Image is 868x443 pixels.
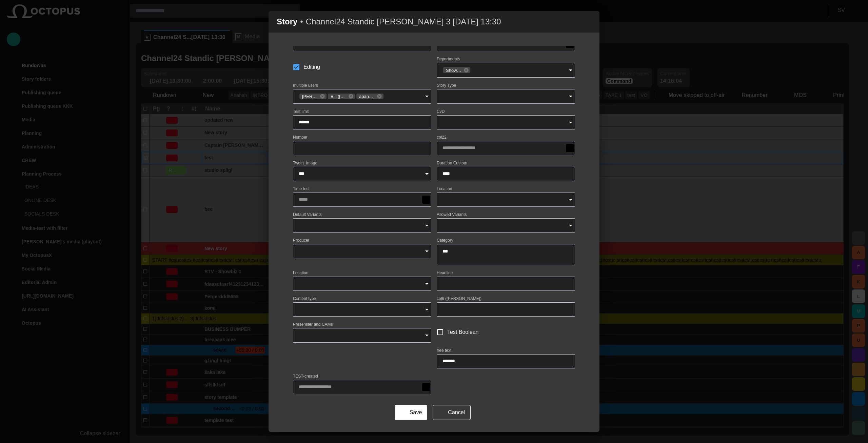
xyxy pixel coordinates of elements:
button: Open [422,279,432,288]
div: apanes ([PERSON_NAME]) [356,94,383,99]
span: Bill ([PERSON_NAME]) [328,93,350,100]
button: Open [422,169,432,179]
label: Tweet_Image [293,160,317,166]
label: Number [293,134,308,140]
h2: Story [277,17,297,26]
button: Open [566,195,575,204]
label: Duration Custom [437,160,467,166]
label: Default Variants [293,212,321,218]
span: Showbiz [443,67,465,74]
label: multiple users [293,83,318,88]
label: Producer [293,238,310,243]
label: Category [437,238,453,243]
span: Editing [303,63,320,71]
label: TEST-created [293,373,318,379]
label: Presenster and CAMs [293,322,333,327]
label: free text [437,347,451,353]
label: col22 [437,134,447,140]
label: Story Type [437,83,456,88]
label: Location [437,186,452,192]
button: Open [422,221,432,230]
button: Open [422,92,432,101]
h3: Channel24 Standic [PERSON_NAME] 3 [DATE] 13:30 [306,17,501,26]
button: Open [422,246,432,256]
label: Test limit [293,108,309,114]
button: Open [422,330,432,340]
label: Headline [437,270,453,276]
label: Content type [293,296,316,302]
label: col6 ([PERSON_NAME]) [437,296,481,302]
button: Save [395,405,427,420]
button: Open [566,118,575,127]
button: Open [566,92,575,101]
button: Open [422,305,432,314]
div: Story [269,11,599,432]
div: Showbiz [443,67,470,73]
label: Departments [437,56,460,62]
label: Allowed Variants [437,212,467,218]
div: Story [269,11,599,33]
button: Open [566,221,575,230]
button: Cancel [433,405,471,420]
span: Test Boolean [447,328,479,336]
h3: • [300,17,303,26]
label: CvD [437,108,445,114]
div: [PERSON_NAME] ([PERSON_NAME]) [299,94,327,99]
button: Open [566,65,575,75]
span: [PERSON_NAME] ([PERSON_NAME]) [299,93,321,100]
div: Bill ([PERSON_NAME]) [328,94,355,99]
label: Location [293,270,308,276]
label: Time test [293,186,310,192]
span: apanes ([PERSON_NAME]) [356,93,378,100]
